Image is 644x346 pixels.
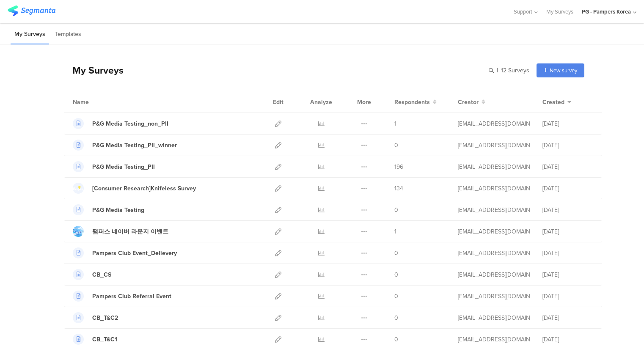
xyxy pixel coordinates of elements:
[394,335,398,344] span: 0
[458,98,479,107] span: Creator
[92,249,177,258] div: Pampers Club Event_Delievery
[73,140,177,151] a: P&G Media Testing_PII_winner
[542,249,593,258] div: [DATE]
[501,66,529,75] span: 12 Surveys
[458,119,530,128] div: park.m.3@pg.com
[51,25,85,44] li: Templates
[92,119,168,128] div: P&G Media Testing_non_PII
[92,270,111,279] div: CB_CS
[92,162,155,171] div: P&G Media Testing_PII
[458,184,530,193] div: park.m.3@pg.com
[308,91,334,113] div: Analyze
[73,334,117,345] a: CB_T&C1
[11,25,49,44] li: My Surveys
[73,161,155,172] a: P&G Media Testing_PII
[73,118,168,129] a: P&G Media Testing_non_PII
[73,204,144,215] a: P&G Media Testing
[542,270,593,279] div: [DATE]
[458,98,485,107] button: Creator
[73,312,118,323] a: CB_T&C2
[394,141,398,150] span: 0
[8,5,55,16] img: segmanta logo
[394,313,398,322] span: 0
[394,119,396,128] span: 1
[92,206,144,214] div: P&G Media Testing
[542,141,593,150] div: [DATE]
[458,249,530,258] div: park.m.3@pg.com
[550,66,577,74] span: New survey
[458,270,530,279] div: park.m.3@pg.com
[542,313,593,322] div: [DATE]
[92,292,171,301] div: Pampers Club Referral Event
[73,183,196,194] a: [Consumer Research]Knifeless Survey
[542,227,593,236] div: [DATE]
[458,313,530,322] div: park.m.3@pg.com
[514,8,532,16] span: Support
[92,335,117,344] div: CB_T&C1
[73,291,171,302] a: Pampers Club Referral Event
[495,66,499,75] span: |
[92,313,118,322] div: CB_T&C2
[394,227,396,236] span: 1
[269,91,287,113] div: Edit
[542,292,593,301] div: [DATE]
[542,206,593,214] div: [DATE]
[458,227,530,236] div: park.m.3@pg.com
[542,98,571,107] button: Created
[394,270,398,279] span: 0
[542,162,593,171] div: [DATE]
[394,249,398,258] span: 0
[542,335,593,344] div: [DATE]
[92,141,177,150] div: P&G Media Testing_PII_winner
[394,162,403,171] span: 196
[542,119,593,128] div: [DATE]
[542,98,564,107] span: Created
[394,98,437,107] button: Respondents
[458,162,530,171] div: park.m.3@pg.com
[458,206,530,214] div: park.m.3@pg.com
[92,184,196,193] div: [Consumer Research]Knifeless Survey
[92,227,168,236] div: 팸퍼스 네이버 라운지 이벤트
[73,226,168,237] a: 팸퍼스 네이버 라운지 이벤트
[73,98,124,107] div: Name
[394,206,398,214] span: 0
[582,8,631,16] div: PG - Pampers Korea
[458,335,530,344] div: park.m.3@pg.com
[355,91,373,113] div: More
[394,292,398,301] span: 0
[458,292,530,301] div: park.m.3@pg.com
[73,247,177,258] a: Pampers Club Event_Delievery
[64,63,124,77] div: My Surveys
[458,141,530,150] div: park.m.3@pg.com
[73,269,111,280] a: CB_CS
[394,98,430,107] span: Respondents
[394,184,403,193] span: 134
[542,184,593,193] div: [DATE]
